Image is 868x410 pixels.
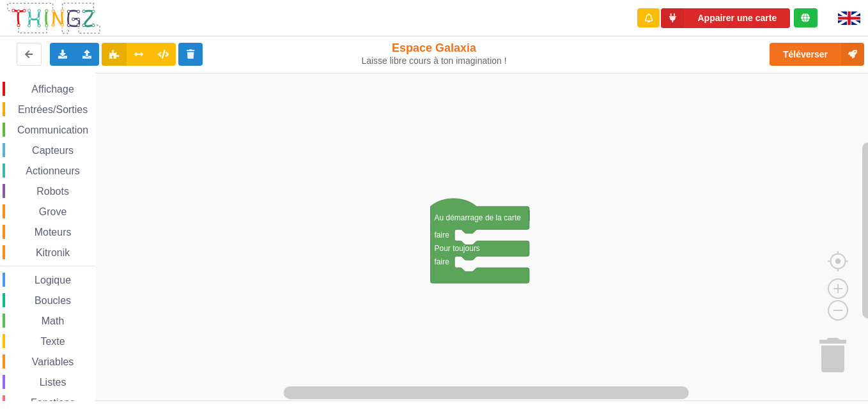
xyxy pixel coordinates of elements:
span: Communication [15,125,90,135]
button: Appairer une carte [661,8,790,28]
span: Fonctions [29,397,77,408]
span: Kitronik [34,247,72,258]
span: Moteurs [33,227,74,238]
span: Texte [38,336,66,347]
img: thingz_logo.png [6,1,102,35]
span: Affichage [29,84,75,95]
img: gb.png [838,11,860,25]
span: Boucles [33,295,73,306]
button: Téléverser [770,43,864,66]
span: Robots [35,186,71,197]
span: Math [40,315,66,326]
span: Logique [33,275,73,285]
text: faire [435,231,450,239]
div: Espace Galaxia [360,41,508,66]
text: faire [435,257,450,266]
span: Grove [37,206,69,217]
text: Au démarrage de la carte [435,213,522,222]
span: Listes [38,377,68,388]
text: Pour toujours [435,244,480,253]
span: Actionneurs [24,165,82,176]
div: Laisse libre cours à ton imagination ! [360,56,508,66]
div: Tu es connecté au serveur de création de Thingz [794,8,818,27]
span: Variables [30,356,76,367]
span: Entrées/Sorties [16,104,89,115]
span: Capteurs [30,145,75,156]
